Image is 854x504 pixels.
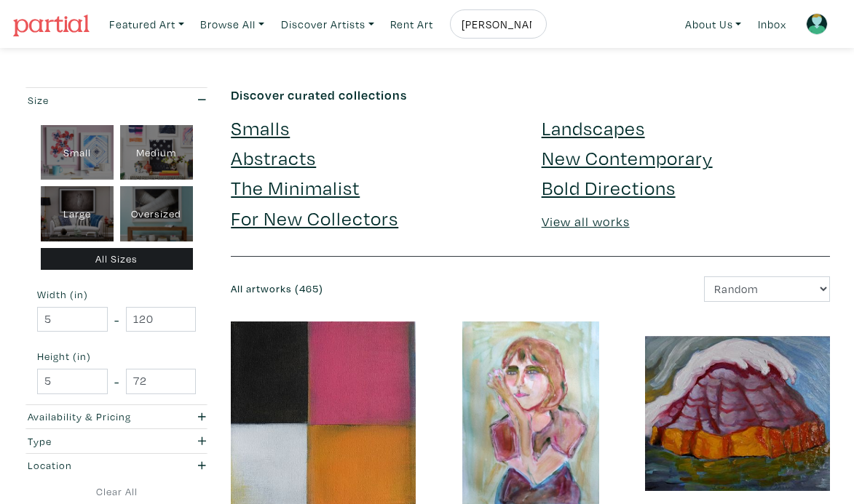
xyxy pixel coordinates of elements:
[37,289,196,300] small: Width (in)
[231,283,519,295] h6: All artworks (465)
[114,372,119,391] span: -
[542,213,630,230] a: View all works
[460,15,533,33] input: Search
[28,433,156,449] div: Type
[103,9,191,39] a: Featured Art
[231,205,398,231] a: For New Collectors
[231,87,830,103] h6: Discover curated collections
[231,175,360,200] a: The Minimalist
[120,186,193,241] div: Oversized
[274,9,381,39] a: Discover Artists
[24,88,209,112] button: Size
[542,145,713,170] a: New Contemporary
[24,405,209,429] button: Availability & Pricing
[28,409,156,425] div: Availability & Pricing
[194,9,271,39] a: Browse All
[24,429,209,453] button: Type
[231,145,316,170] a: Abstracts
[751,9,793,39] a: Inbox
[24,454,209,478] button: Location
[37,351,196,361] small: Height (in)
[120,125,193,180] div: Medium
[28,92,156,108] div: Size
[806,13,828,35] img: avatar.png
[542,115,645,140] a: Landscapes
[41,186,114,241] div: Large
[679,9,748,39] a: About Us
[542,175,676,200] a: Bold Directions
[384,9,440,39] a: Rent Art
[24,484,209,500] a: Clear All
[28,457,156,473] div: Location
[114,310,119,329] span: -
[231,115,290,140] a: Smalls
[41,125,114,180] div: Small
[41,248,193,271] div: All Sizes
